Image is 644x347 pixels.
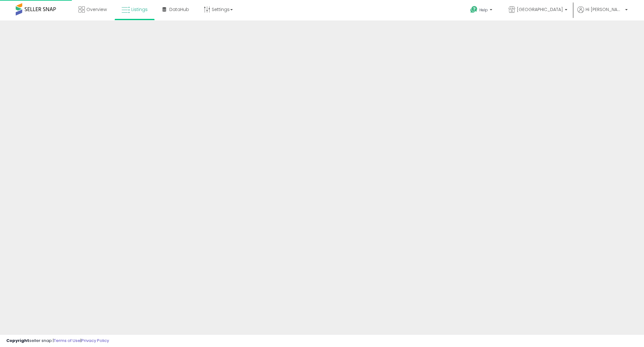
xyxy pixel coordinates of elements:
[470,6,478,14] i: Get Help
[517,6,563,13] span: [GEOGRAPHIC_DATA]
[465,1,499,20] a: Help
[169,6,189,13] span: DataHub
[586,6,623,13] span: Hi [PERSON_NAME]
[479,7,488,13] span: Help
[577,6,628,20] a: Hi [PERSON_NAME]
[131,6,148,13] span: Listings
[86,6,107,13] span: Overview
